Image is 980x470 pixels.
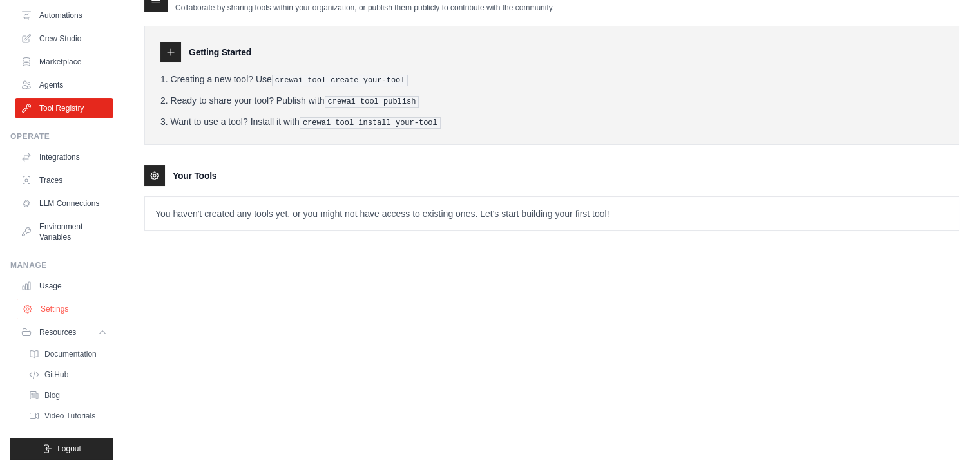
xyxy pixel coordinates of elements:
[15,98,113,118] a: Tool Registry
[173,169,216,182] h3: Your Tools
[44,411,95,421] span: Video Tutorials
[272,75,408,86] pre: crewai tool create your-tool
[44,390,60,400] span: Blog
[15,170,113,191] a: Traces
[15,5,113,26] a: Automations
[15,193,113,214] a: LLM Connections
[57,444,81,454] span: Logout
[17,299,114,319] a: Settings
[10,131,113,142] div: Operate
[23,366,113,384] a: GitHub
[23,386,113,404] a: Blog
[44,349,97,359] span: Documentation
[10,438,113,460] button: Logout
[15,147,113,167] a: Integrations
[189,46,251,59] h3: Getting Started
[300,117,441,129] pre: crewai tool install your-tool
[175,3,554,13] p: Collaborate by sharing tools within your organization, or publish them publicly to contribute wit...
[15,75,113,95] a: Agents
[15,28,113,49] a: Crew Studio
[23,407,113,425] a: Video Tutorials
[160,94,943,108] li: Ready to share your tool? Publish with
[39,327,76,337] span: Resources
[15,52,113,72] a: Marketplace
[160,73,943,86] li: Creating a new tool? Use
[325,96,419,108] pre: crewai tool publish
[15,216,113,247] a: Environment Variables
[44,370,68,380] span: GitHub
[15,276,113,296] a: Usage
[160,115,943,129] li: Want to use a tool? Install it with
[15,322,113,343] button: Resources
[145,197,959,230] p: You haven't created any tools yet, or you might not have access to existing ones. Let's start bui...
[10,260,113,270] div: Manage
[23,345,113,363] a: Documentation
